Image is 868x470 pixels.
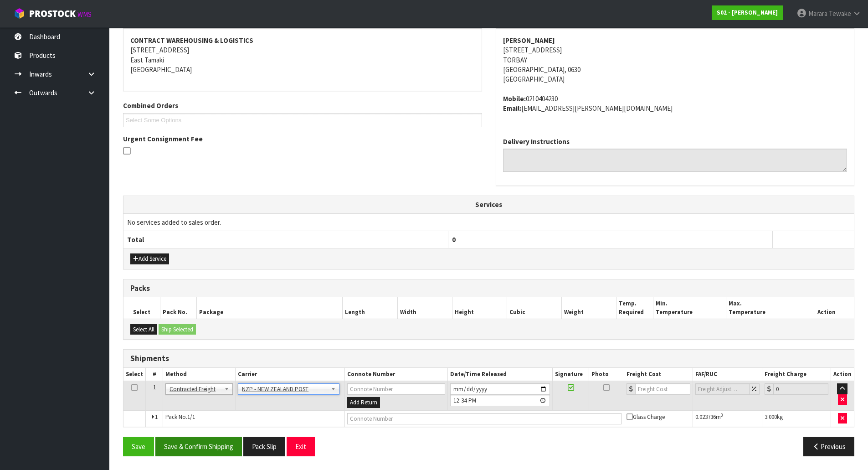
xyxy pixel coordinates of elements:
[635,383,690,395] input: Freight Cost
[163,410,345,427] td: Pack No.
[123,101,178,110] label: Combined Orders
[347,383,445,395] input: Connote Number
[693,368,762,381] th: FAF/RUC
[616,297,653,319] th: Temp. Required
[695,413,716,421] span: 0.023736
[726,297,799,319] th: Max. Temperature
[695,383,750,395] input: Freight Adjustment
[803,437,854,456] button: Previous
[242,384,327,395] span: NZP - NEW ZEALAND POST
[507,297,562,319] th: Cubic
[160,297,196,319] th: Pack No.
[562,297,616,319] th: Weight
[503,104,521,113] strong: email
[397,297,452,319] th: Width
[155,413,158,421] span: 1
[130,354,847,363] h3: Shipments
[243,437,285,456] button: Pack Slip
[130,36,475,75] address: [STREET_ADDRESS] East Tamaki [GEOGRAPHIC_DATA]
[553,368,589,381] th: Signature
[236,368,345,381] th: Carrier
[831,368,854,381] th: Action
[448,368,553,381] th: Date/Time Released
[589,368,624,381] th: Photo
[503,94,847,114] address: 0210404230 [EMAIL_ADDRESS][PERSON_NAME][DOMAIN_NAME]
[169,384,221,395] span: Contracted Freight
[347,413,621,424] input: Connote Number
[123,437,154,456] button: Save
[503,36,847,84] address: [STREET_ADDRESS] TORBAY [GEOGRAPHIC_DATA], 0630 [GEOGRAPHIC_DATA]
[196,297,343,319] th: Package
[717,9,778,16] strong: S02 - [PERSON_NAME]
[159,324,196,335] button: Ship Selected
[765,413,777,421] span: 3.000
[123,196,854,213] th: Services
[773,383,828,395] input: Freight Charge
[762,410,831,427] td: kg
[799,297,854,319] th: Action
[130,36,253,45] strong: CONTRACT WAREHOUSING & LOGISTICS
[503,94,526,103] strong: mobile
[123,213,854,231] td: No services added to sales order.
[155,437,242,456] button: Save & Confirm Shipping
[163,368,236,381] th: Method
[187,413,195,421] span: 1/1
[347,397,380,408] button: Add Return
[123,231,448,248] th: Total
[503,36,555,45] strong: [PERSON_NAME]
[130,324,157,335] button: Select All
[693,410,762,427] td: m
[130,253,169,264] button: Add Service
[77,10,92,19] small: WMS
[345,368,448,381] th: Connote Number
[624,368,693,381] th: Freight Cost
[130,284,847,293] h3: Packs
[14,8,25,19] img: cube-alt.png
[123,297,160,319] th: Select
[808,9,827,18] span: Marara
[123,134,203,144] label: Urgent Consignment Fee
[762,368,831,381] th: Freight Charge
[287,437,315,456] button: Exit
[123,368,146,381] th: Select
[653,297,726,319] th: Min. Temperature
[452,297,507,319] th: Height
[829,9,851,18] span: Tewake
[343,297,397,319] th: Length
[503,137,570,146] label: Delivery Instructions
[627,413,665,421] span: Glass Charge
[123,3,854,463] span: Ship
[153,383,156,391] span: 1
[712,5,783,20] a: S02 - [PERSON_NAME]
[29,8,76,20] span: ProStock
[452,235,456,244] span: 0
[146,368,163,381] th: #
[721,412,723,418] sup: 3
